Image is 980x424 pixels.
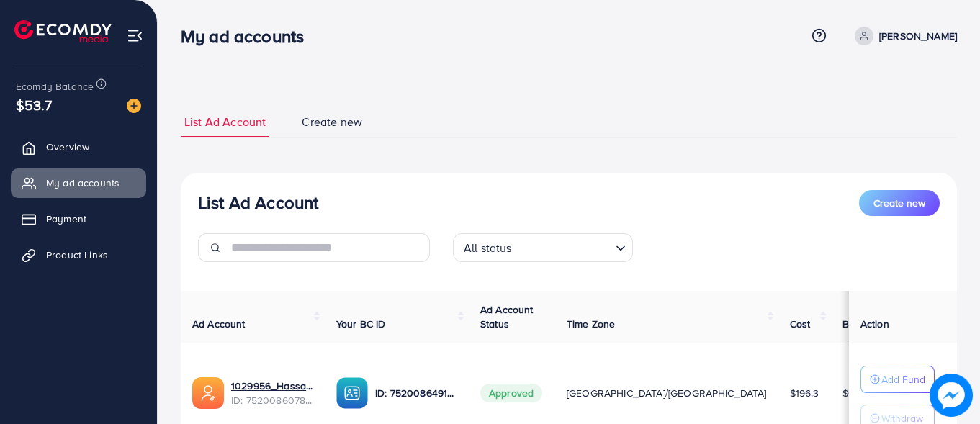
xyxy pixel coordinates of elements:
a: Product Links [11,240,146,269]
span: Ad Account Status [480,302,534,331]
span: Action [860,317,889,331]
h3: List Ad Account [198,192,318,213]
span: List Ad Account [184,114,266,130]
h3: My ad accounts [181,26,315,47]
p: Add Fund [881,371,925,388]
a: Payment [11,204,146,233]
span: Your BC ID [336,317,386,331]
span: Cost [790,317,811,331]
a: My ad accounts [11,168,146,197]
span: Create new [302,114,362,130]
div: <span class='underline'>1029956_Hassam_1750906624197</span></br>7520086078024515591 [231,379,313,408]
a: Overview [11,132,146,161]
span: Time Zone [567,317,615,331]
span: Product Links [46,248,108,262]
span: Ad Account [192,317,246,331]
span: My ad accounts [46,176,120,190]
span: $196.3 [790,386,819,400]
img: ic-ads-acc.e4c84228.svg [192,377,224,409]
span: All status [461,238,515,258]
span: Ecomdy Balance [16,79,94,94]
img: ic-ba-acc.ded83a64.svg [336,377,368,409]
span: ID: 7520086078024515591 [231,393,313,407]
span: Overview [46,140,89,154]
img: menu [127,27,143,44]
img: image [127,99,141,113]
span: $53.7 [16,94,52,115]
button: Add Fund [860,366,935,393]
div: Search for option [453,233,633,262]
a: 1029956_Hassam_1750906624197 [231,379,313,393]
img: logo [14,20,112,42]
span: Approved [480,384,542,402]
p: [PERSON_NAME] [879,27,957,45]
a: [PERSON_NAME] [849,27,957,45]
span: Create new [873,196,925,210]
span: Payment [46,212,86,226]
button: Create new [859,190,940,216]
span: [GEOGRAPHIC_DATA]/[GEOGRAPHIC_DATA] [567,386,767,400]
p: ID: 7520086491469692945 [375,384,457,402]
img: image [930,374,972,416]
input: Search for option [516,235,610,258]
